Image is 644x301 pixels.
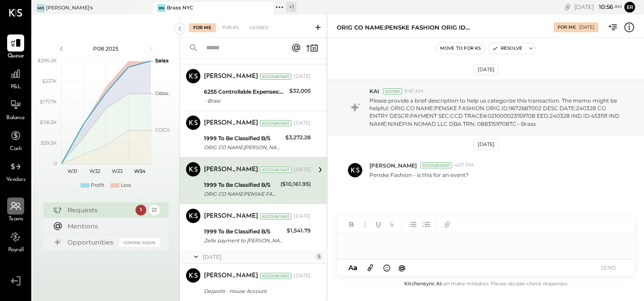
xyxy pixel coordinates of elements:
span: KAI [369,87,379,95]
div: ORIG CO NAME:PENSKE FASHION ORIG ID:9672687002 DESC DATE:240328 CO ENTRY DESCR:PAYMENT SEC:CCD TR... [204,189,278,198]
text: $237K [42,78,57,84]
button: Underline [373,219,384,230]
button: Strikethrough [386,219,398,230]
div: [DATE] [294,272,311,279]
a: Balance [0,96,31,122]
div: Requests [68,206,131,215]
text: $177.7K [40,99,57,105]
div: Mentions [68,222,155,231]
div: BN [157,4,165,12]
div: For KS [218,23,243,32]
span: Queue [8,52,24,60]
div: For Me [558,24,576,30]
div: System [383,88,402,95]
span: Payroll [8,246,24,254]
div: [DATE] [474,139,499,150]
text: Sales [155,57,169,64]
text: W33 [112,168,123,174]
div: [DATE] [294,120,311,127]
div: P08 2025 [68,45,144,52]
a: Vendors [0,158,31,184]
div: [DATE] [579,24,594,30]
a: Payroll [0,228,31,254]
div: [DATE] [574,3,622,11]
div: 1 [136,205,146,215]
div: Brass NYC [167,4,193,12]
button: er [624,2,635,13]
text: $296.2K [38,57,57,64]
text: $118.5K [40,119,57,125]
div: Mo [37,4,45,12]
div: ($10,161.95) [280,180,311,189]
div: [DATE] [203,253,313,261]
div: ORIG CO NAME:[PERSON_NAME] ORIG ID:B411289245 DESC DATE:240713 CO ENTRY DESCR: InsuranceSEC:PPD T... [204,143,283,152]
div: 1999 To Be Classified B/S [204,181,278,189]
div: 22 [149,205,160,215]
div: $3,272.28 [285,133,311,142]
div: Accountant [260,167,292,173]
div: Accountant [260,73,292,80]
span: 4:07 PM [454,162,474,169]
button: Move to for ks [436,43,485,54]
span: 10 : 56 [595,3,613,11]
text: COGS [155,127,170,133]
span: P&L [11,83,21,91]
div: [PERSON_NAME] [204,119,258,128]
div: 1999 To Be Classified B/S [204,227,284,236]
button: Aa [346,263,360,273]
span: 9:47 AM [404,88,424,95]
div: 1999 To Be Classified B/S [204,134,283,143]
div: Closed [245,23,273,32]
button: @ [396,262,408,273]
span: Cash [10,145,21,153]
span: a [353,263,357,272]
div: [PERSON_NAME] [204,212,258,221]
div: 5 [315,253,322,260]
div: Accountant [260,273,292,279]
div: [DATE] [474,64,499,75]
span: Vendors [6,176,25,184]
a: Queue [0,34,31,60]
text: W34 [134,168,145,174]
div: [DATE] [294,213,311,220]
button: Italic [359,219,371,230]
div: 6255 Controllable Expenses:Marketing & Advertising:Marketing & Public Relations [204,87,287,96]
div: ORIG CO NAME:PENSKE FASHION ORIG ID:9672687002 DESC DATE:240328 CO ENTRY DESCR:PAYMENT SEC:CCD TR... [337,23,471,32]
button: Bold [346,219,357,230]
span: Teams [8,215,23,224]
span: [PERSON_NAME] [369,162,417,169]
button: Add URL [441,219,453,230]
button: Ordered List [420,219,432,230]
div: [PERSON_NAME]'s [46,4,93,12]
div: $1,541.79 [287,226,311,235]
p: Please provide a brief description to help us categorize this transaction. The memo might be help... [369,97,623,128]
div: copy link [563,2,572,12]
div: [PERSON_NAME] [204,271,258,280]
button: Unordered List [407,219,419,230]
text: Occu... [155,90,170,96]
a: P&L [0,65,31,91]
div: Loss [121,182,131,189]
div: Zelle payment to [PERSON_NAME] 20837961832--Nine Pin Nomads LLC [204,236,284,245]
div: $32,005 [289,86,311,95]
text: $59.2K [41,140,57,146]
p: Penske Fashion - is this for an event? [369,171,469,179]
button: SEND [590,262,626,274]
div: Accountant [260,213,292,219]
div: [DATE] [294,166,311,173]
text: OPEX [155,58,169,64]
div: [DATE] [294,73,311,80]
a: Cash [0,127,31,153]
div: Deposits - House Account [204,287,308,296]
div: Profit [91,182,104,189]
div: For Me [189,23,216,32]
span: Balance [6,114,25,122]
div: [PERSON_NAME] [204,72,258,81]
span: @ [398,263,406,272]
div: Accountant [420,162,452,168]
div: + 1 [286,2,297,12]
a: Teams [0,198,31,224]
div: Accountant [260,120,292,126]
div: Opportunities [68,238,115,247]
div: --Brass [204,96,287,105]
